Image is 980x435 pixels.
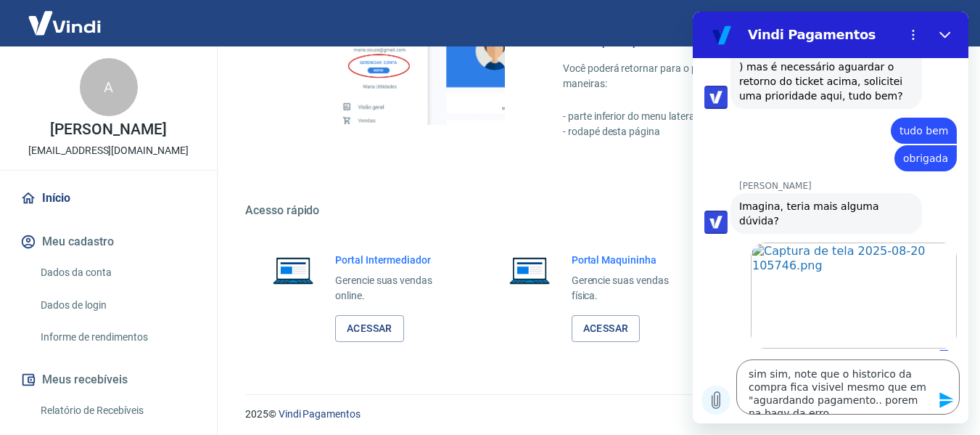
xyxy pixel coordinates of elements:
[335,253,456,267] h6: Portal Intermediador
[572,273,692,304] p: Gerencie suas vendas física.
[245,407,945,422] p: 2025 ©
[35,258,199,288] a: Dados da conta
[35,396,199,426] a: Relatório de Recebíveis
[50,122,166,137] p: [PERSON_NAME]
[17,364,199,396] button: Meus recebíveis
[35,290,199,320] a: Dados de login
[693,12,968,423] iframe: Janela de mensagens
[563,61,910,92] p: Você poderá retornar para o portal de vendas através das seguintes maneiras:
[17,182,199,214] a: Início
[28,143,189,158] p: [EMAIL_ADDRESS][DOMAIN_NAME]
[335,315,404,342] a: Acessar
[35,322,199,352] a: Informe de rendimentos
[335,273,456,304] p: Gerencie suas vendas online.
[572,315,641,342] a: Acessar
[17,1,112,45] img: Vindi
[17,226,199,258] button: Meu cadastro
[910,10,963,37] button: Sair
[499,253,560,288] img: Imagem de um notebook aberto
[263,253,324,288] img: Imagem de um notebook aberto
[279,408,361,420] a: Vindi Pagamentos
[245,203,945,218] h5: Acesso rápido
[563,109,910,124] p: - parte inferior do menu lateral
[80,58,138,116] div: A
[563,124,910,139] p: - rodapé desta página
[572,253,692,267] h6: Portal Maquininha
